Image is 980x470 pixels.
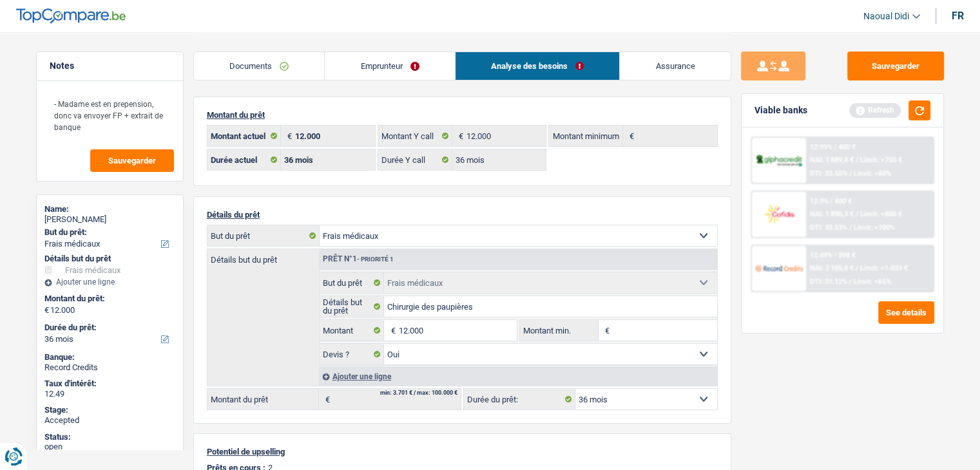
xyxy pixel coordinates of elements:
div: Status: [44,432,175,442]
a: Naoual Didi [853,6,920,27]
div: 12.9% | 400 € [810,197,852,205]
div: Banque: [44,352,175,362]
div: Record Credits [44,362,175,373]
span: Limit: <100% [854,223,895,232]
div: Taux d'intérêt: [44,379,175,389]
span: Limit: >750 € [860,156,902,164]
span: € [623,126,637,146]
label: Montant du prêt [207,389,319,409]
span: € [384,320,398,341]
label: Durée du prêt: [44,323,173,333]
div: Détails but du prêt [44,254,175,264]
span: NAI: 1 890,3 € [810,210,854,218]
a: Documents [194,52,325,80]
span: / [856,210,858,218]
div: Ajouter une ligne [44,277,175,287]
div: min: 3.701 € / max: 100.000 € [380,390,457,396]
span: / [849,277,852,286]
div: Stage: [44,405,175,415]
div: Name: [44,204,175,214]
img: TopCompare Logo [16,8,126,24]
a: Emprunteur [325,52,455,80]
span: Limit: <65% [854,277,891,286]
label: Montant [320,320,385,341]
span: Limit: >800 € [860,210,902,218]
label: Montant actuel [207,126,282,146]
span: € [44,305,49,315]
span: € [319,389,333,409]
span: / [849,223,852,232]
p: Potentiel de upselling [207,447,718,456]
span: - Priorité 1 [357,256,394,263]
span: € [281,126,295,146]
span: / [856,264,858,272]
span: Limit: <60% [854,169,891,178]
span: DTI: 33.53% [810,223,847,232]
span: € [599,320,613,341]
span: / [849,169,852,178]
div: Accepted [44,415,175,426]
span: Naoual Didi [863,11,909,22]
a: Analyse des besoins [456,52,620,80]
label: Montant minimum [549,126,623,146]
label: Durée du prêt: [464,389,575,409]
label: But du prêt: [44,227,173,238]
button: See details [878,301,934,324]
div: [PERSON_NAME] [44,214,175,225]
button: Sauvegarder [90,149,174,172]
label: Détails but du prêt [320,296,385,317]
div: Ajouter une ligne [319,367,717,386]
div: 12.99% | 400 € [810,143,856,151]
label: Durée actuel [207,149,282,170]
div: Prêt n°1 [320,255,397,263]
img: AlphaCredit [755,153,803,168]
label: Durée Y call [378,149,452,170]
p: Détails du prêt [207,210,718,220]
div: 12.49 [44,389,175,399]
button: Sauvegarder [847,52,944,80]
label: Montant min. [520,320,599,341]
label: Montant du prêt: [44,294,173,304]
span: DTI: 31.12% [810,277,847,286]
div: fr [952,10,964,22]
label: Devis ? [320,344,385,364]
div: 12.49% | 398 € [810,251,856,259]
span: € [452,126,466,146]
h5: Notes [50,61,170,71]
span: DTI: 33.55% [810,169,847,178]
label: Montant Y call [378,126,452,146]
span: Sauvegarder [108,156,156,165]
span: Limit: >1.033 € [860,264,908,272]
label: But du prêt [207,225,320,246]
label: Détails but du prêt [207,249,319,264]
a: Assurance [620,52,731,80]
span: NAI: 2 105,8 € [810,264,854,272]
label: But du prêt [320,272,385,293]
div: Viable banks [754,105,807,116]
img: Record Credits [755,256,803,280]
p: Montant du prêt [207,110,718,120]
div: Refresh [849,103,901,117]
img: Cofidis [755,202,803,226]
span: / [856,156,858,164]
span: NAI: 1 889,8 € [810,156,854,164]
div: open [44,442,175,452]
